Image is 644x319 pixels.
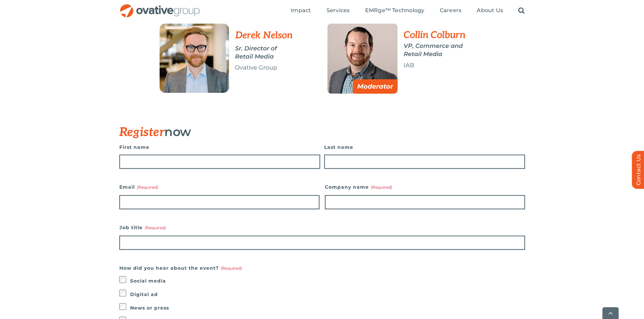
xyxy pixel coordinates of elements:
span: Register [119,125,165,140]
label: News or press [130,303,525,313]
span: (Required) [137,185,158,190]
a: OG_Full_horizontal_RGB [119,3,200,10]
label: Company name [325,182,525,192]
legend: How did you hear about the event? [119,263,242,273]
label: Job title [119,223,525,232]
span: (Required) [371,185,392,190]
a: EMRge™ Technology [365,7,425,15]
span: (Required) [145,225,166,230]
a: Search [518,7,525,15]
span: Services [327,7,350,14]
h3: now [119,125,491,139]
label: First name [119,142,320,152]
label: Social media [130,276,525,286]
label: Digital ad [130,290,525,299]
a: Impact [291,7,311,15]
span: (Required) [221,266,242,271]
span: EMRge™ Technology [365,7,425,14]
span: Careers [440,7,462,14]
label: Last name [324,142,525,152]
a: Careers [440,7,462,15]
label: Email [119,182,319,192]
a: Services [327,7,350,15]
span: Impact [291,7,311,14]
a: About Us [477,7,503,15]
span: About Us [477,7,503,14]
